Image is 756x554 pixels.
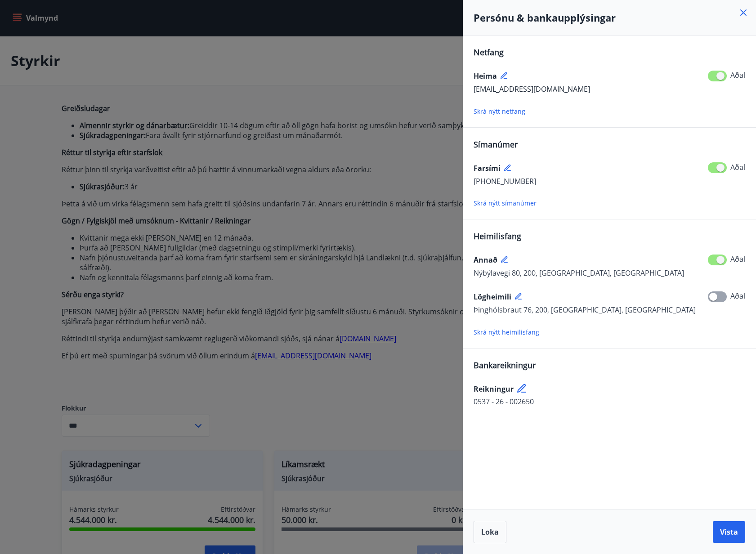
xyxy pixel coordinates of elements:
[730,70,745,80] span: Aðal
[730,291,745,301] span: Aðal
[474,268,684,278] span: Nýbýlavegi 80, 200, [GEOGRAPHIC_DATA], [GEOGRAPHIC_DATA]
[474,521,506,543] button: Loka
[474,397,534,407] span: 0537 - 26 - 002650
[474,11,745,24] h4: Persónu & bankaupplýsingar
[474,163,501,173] span: Farsími
[474,84,590,94] span: [EMAIL_ADDRESS][DOMAIN_NAME]
[474,71,497,81] span: Heima
[474,176,536,186] span: [PHONE_NUMBER]
[474,328,539,336] span: Skrá nýtt heimilisfang
[474,384,514,394] span: Reikningur
[720,527,738,537] span: Vista
[474,199,537,207] span: Skrá nýtt símanúmer
[481,527,499,537] span: Loka
[730,162,745,172] span: Aðal
[730,254,745,264] span: Aðal
[474,360,536,371] span: Bankareikningur
[474,139,518,150] span: Símanúmer
[474,255,497,265] span: Annað
[474,305,696,315] span: Þinghólsbraut 76, 200, [GEOGRAPHIC_DATA], [GEOGRAPHIC_DATA]
[713,521,745,543] button: Vista
[474,231,521,241] span: Heimilisfang
[474,107,525,116] span: Skrá nýtt netfang
[474,292,511,302] span: Lögheimili
[474,47,504,58] span: Netfang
